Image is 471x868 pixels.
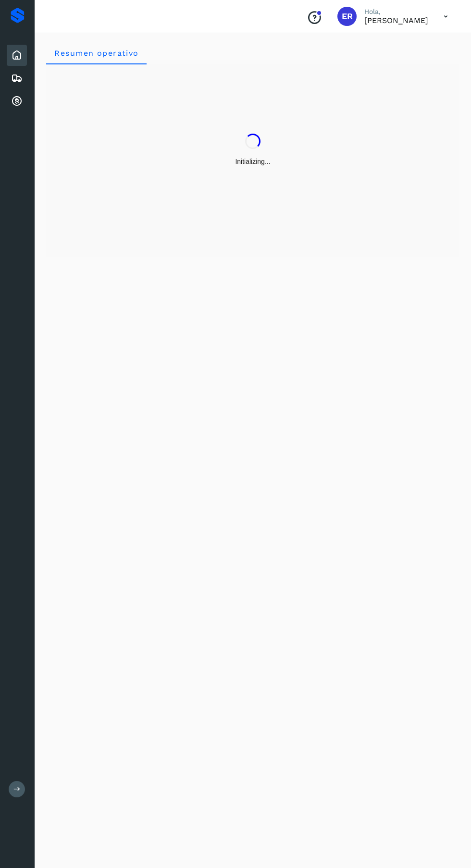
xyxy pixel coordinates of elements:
p: Eduardo Reyes González [364,16,428,25]
p: Hola, [364,8,428,16]
div: Inicio [7,45,27,66]
div: Cuentas por cobrar [7,91,27,112]
div: Embarques [7,68,27,89]
span: Resumen operativo [54,49,139,58]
